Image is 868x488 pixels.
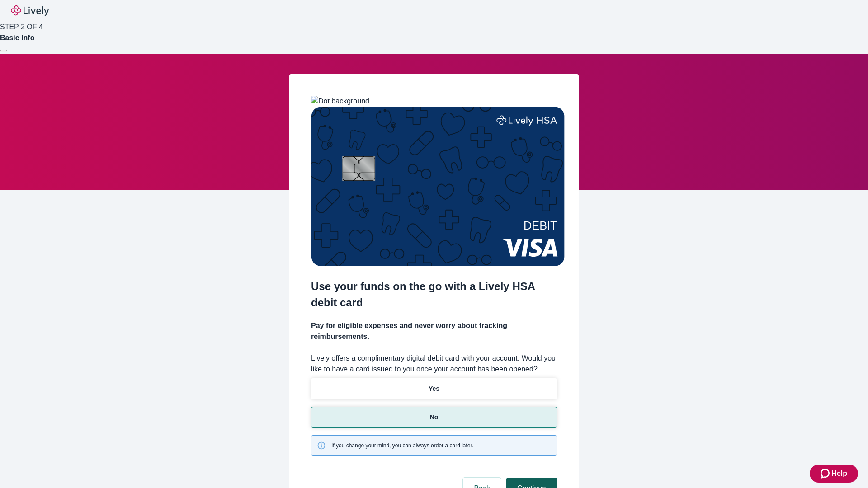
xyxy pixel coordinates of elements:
p: Yes [429,384,439,394]
button: Yes [311,378,557,399]
span: If you change your mind, you can always order a card later. [331,441,473,450]
button: No [311,407,557,428]
p: No [430,413,439,422]
button: Zendesk support iconHelp [810,465,858,483]
h4: Pay for eligible expenses and never worry about tracking reimbursements. [311,320,557,342]
svg: Zendesk support icon [821,468,831,479]
h2: Use your funds on the go with a Lively HSA debit card [311,278,557,311]
img: Dot background [311,96,369,107]
img: Lively [11,5,49,16]
label: Lively offers a complimentary digital debit card with your account. Would you like to have a card... [311,353,557,375]
img: Debit card [311,107,565,266]
span: Help [831,468,847,479]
